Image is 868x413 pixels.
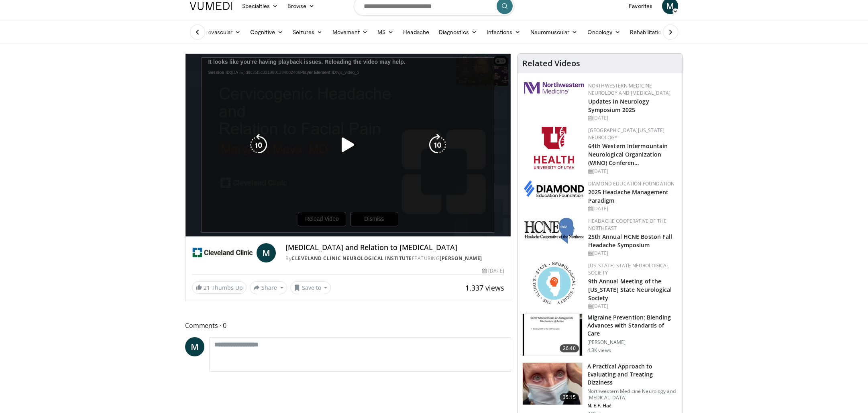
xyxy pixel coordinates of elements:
[534,127,574,169] img: f6362829-b0a3-407d-a044-59546adfd345.png.150x105_q85_autocrop_double_scale_upscale_version-0.2.png
[434,24,482,40] a: Diagnostics
[250,281,287,294] button: Share
[587,347,611,354] p: 4.3K views
[560,393,579,401] span: 35:15
[587,403,678,409] p: N. E.F. Hać
[588,205,676,212] div: [DATE]
[523,363,582,405] img: 62c2561d-8cd1-4995-aa81-e4e1b8930b99.150x105_q85_crop-smart_upscale.jpg
[204,284,210,291] span: 21
[373,24,398,40] a: MS
[290,281,331,294] button: Save to
[285,255,504,262] div: By FEATURING
[625,24,669,40] a: Rehabilitation
[291,255,412,262] a: Cleveland Clinic Neurological Institute
[328,24,373,40] a: Movement
[192,243,253,262] img: Cleveland Clinic Neurological Institute
[398,24,434,40] a: Headache
[440,255,482,262] a: [PERSON_NAME]
[588,180,675,187] a: Diamond Education Foundation
[587,388,678,401] p: Northwestern Medicine Neurology and [MEDICAL_DATA]
[588,142,668,167] a: 64th Western Intermountain Neurological Organization (WINO) Conferen…
[588,114,676,122] div: [DATE]
[285,243,504,252] h4: [MEDICAL_DATA] and Relation to [MEDICAL_DATA]
[482,24,526,40] a: Infections
[185,24,245,40] a: Cerebrovascular
[524,218,584,244] img: 6c52f715-17a6-4da1-9b6c-8aaf0ffc109f.jpg.150x105_q85_autocrop_double_scale_upscale_version-0.2.jpg
[588,233,672,249] a: 25th Annual HCNE Boston Fall Headache Symposium
[523,314,582,356] img: fe13bb6c-fc02-4699-94f6-c2127a22e215.150x105_q85_crop-smart_upscale.jpg
[588,277,672,302] a: 9th Annual Meeting of the [US_STATE] State Neurological Society
[288,24,328,40] a: Seizures
[588,127,665,141] a: [GEOGRAPHIC_DATA][US_STATE] Neurology
[583,24,626,40] a: Oncology
[587,313,678,338] h3: Migraine Prevention: Blending Advances with Standards of Care
[482,267,504,275] div: [DATE]
[588,250,676,257] div: [DATE]
[522,59,580,68] h4: Related Videos
[257,243,276,262] a: M
[533,262,575,304] img: 71a8b48c-8850-4916-bbdd-e2f3ccf11ef9.png.150x105_q85_autocrop_double_scale_upscale_version-0.2.png
[465,283,504,293] span: 1,337 views
[588,188,668,204] a: 2025 Headache Management Paradigm
[190,2,232,10] img: VuMedi Logo
[192,281,247,294] a: 21 Thumbs Up
[588,218,667,232] a: Headache Cooperative of the Northeast
[524,180,584,197] img: d0406666-9e5f-4b94-941b-f1257ac5ccaf.png.150x105_q85_autocrop_double_scale_upscale_version-0.2.png
[560,344,579,352] span: 26:40
[185,320,511,331] span: Comments 0
[522,313,678,356] a: 26:40 Migraine Prevention: Blending Advances with Standards of Care [PERSON_NAME] 4.3K views
[588,168,676,175] div: [DATE]
[587,362,678,387] h3: A Practical Approach to Evaluating and Treating Dizziness
[588,303,676,310] div: [DATE]
[588,82,671,96] a: Northwestern Medicine Neurology and [MEDICAL_DATA]
[245,24,288,40] a: Cognitive
[185,54,511,237] video-js: Video Player
[588,262,669,276] a: [US_STATE] State Neurological Society
[588,98,649,114] a: Updates in Neurology Symposium 2025
[185,337,204,356] a: M
[524,82,584,94] img: 2a462fb6-9365-492a-ac79-3166a6f924d8.png.150x105_q85_autocrop_double_scale_upscale_version-0.2.jpg
[587,339,678,346] p: [PERSON_NAME]
[526,24,583,40] a: Neuromuscular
